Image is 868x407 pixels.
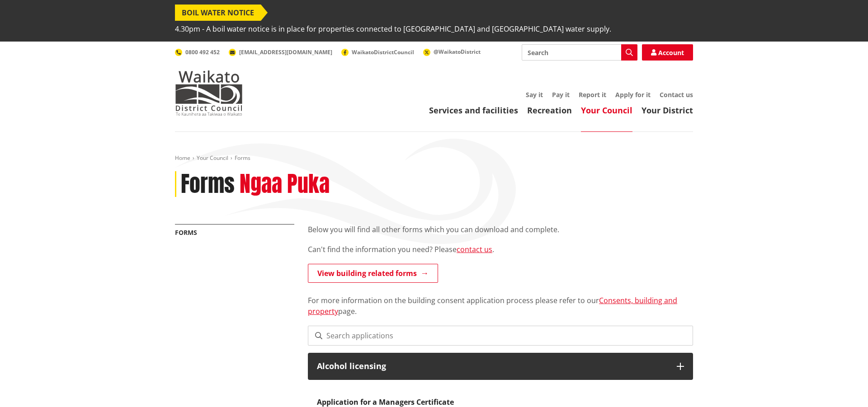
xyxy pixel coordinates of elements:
h2: Ngaa Puka [240,171,330,197]
a: Report it [579,90,606,99]
a: Consents, building and property [308,295,677,316]
span: [EMAIL_ADDRESS][DOMAIN_NAME] [239,48,332,56]
a: Apply for it [615,90,651,99]
a: @WaikatoDistrict [423,48,481,56]
a: Your District [642,105,693,116]
a: Services and facilities [429,105,518,116]
input: Search input [522,44,637,61]
span: WaikatoDistrictCouncil [352,48,414,56]
p: For more information on the building consent application process please refer to our page. [308,284,693,317]
a: [EMAIL_ADDRESS][DOMAIN_NAME] [229,48,332,56]
a: Forms [175,228,197,237]
p: Below you will find all other forms which you can download and complete. [308,224,693,235]
span: BOIL WATER NOTICE [175,5,261,21]
a: View building related forms [308,264,438,283]
p: Can't find the information you need? Please . [308,244,693,255]
span: @WaikatoDistrict [434,48,481,56]
span: Forms [235,154,250,162]
a: WaikatoDistrictCouncil [341,48,414,56]
a: Account [642,44,693,61]
h3: Alcohol licensing [317,362,668,371]
a: Your Council [581,105,632,116]
a: Say it [526,90,543,99]
a: contact us [457,244,492,254]
h1: Forms [181,171,235,197]
a: Contact us [660,90,693,99]
a: Pay it [552,90,570,99]
a: Recreation [527,105,572,116]
a: 0800 492 452 [175,48,220,56]
span: 0800 492 452 [185,48,220,56]
nav: breadcrumb [175,154,693,162]
a: Your Council [197,154,228,162]
a: Home [175,154,190,162]
img: Waikato District Council - Te Kaunihera aa Takiwaa o Waikato [175,70,243,116]
input: Search applications [308,326,693,346]
h3: Application for a Managers Certificate [317,398,684,407]
span: 4.30pm - A boil water notice is in place for properties connected to [GEOGRAPHIC_DATA] and [GEOGR... [175,21,611,37]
